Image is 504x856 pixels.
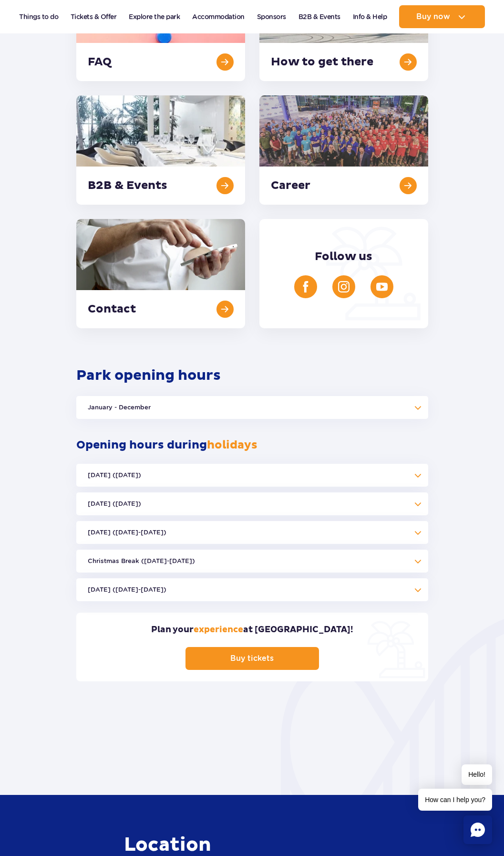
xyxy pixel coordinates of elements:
img: Facebook [300,281,311,292]
span: holidays [207,438,257,452]
img: Instagram [338,281,350,292]
span: Follow us [315,250,372,264]
img: YouTube [376,281,388,292]
button: [DATE] ([DATE]-[DATE]) [76,578,428,601]
button: [DATE] ([DATE]-[DATE]) [76,521,428,544]
span: experience [194,624,243,635]
button: Christmas Break ([DATE]-[DATE]) [76,550,428,573]
a: Sponsors [257,5,286,28]
p: Buy tickets [230,654,274,663]
a: Buy tickets [185,647,319,670]
span: Hello! [462,764,492,785]
button: Buy now [399,5,485,28]
h2: Plan your at [GEOGRAPHIC_DATA]! [151,624,353,636]
button: [DATE] ([DATE]) [76,464,428,487]
a: Things to do [19,5,58,28]
a: B2B & Events [298,5,340,28]
a: Accommodation [192,5,245,28]
span: How can I help you? [418,789,492,811]
h2: Opening hours during [76,433,428,452]
button: January - December [76,396,428,419]
button: [DATE] ([DATE]) [76,492,428,515]
div: Chat [463,815,492,844]
a: Info & Help [353,5,387,28]
a: Explore the park [129,5,180,28]
span: Buy now [416,12,450,21]
a: Tickets & Offer [71,5,117,28]
h2: Park opening hours [76,366,428,385]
